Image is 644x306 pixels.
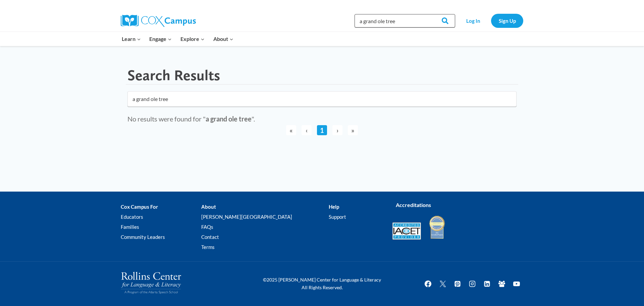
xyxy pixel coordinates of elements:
strong: a grand ole tree [206,115,252,123]
h1: Search Results [127,66,220,84]
span: › [332,125,342,135]
div: No results were found for " ". [127,113,517,124]
button: Child menu of About [209,32,238,46]
nav: Primary Navigation [117,32,237,46]
img: IDA Accredited [429,215,445,240]
a: FAQs [201,222,328,232]
strong: Accreditations [396,202,431,208]
button: Child menu of Learn [117,32,145,46]
a: Families [121,222,201,232]
a: Educators [121,212,201,222]
a: Twitter [436,277,449,291]
img: Rollins Center for Language & Literacy - A Program of the Atlanta Speech School [121,272,181,294]
a: 1 [317,125,327,135]
a: Community Leaders [121,232,201,242]
img: Cox Campus [121,15,196,27]
span: ‹ [302,125,312,135]
input: Search Cox Campus [355,14,455,28]
a: Contact [201,232,328,242]
a: Linkedin [480,277,494,291]
a: Pinterest [451,277,464,291]
a: Support [329,212,382,222]
a: Facebook [421,277,435,291]
a: Log In [459,14,488,28]
span: « [286,125,296,135]
a: [PERSON_NAME][GEOGRAPHIC_DATA] [201,212,328,222]
img: Accredited IACET® Provider [392,222,421,240]
a: Sign Up [491,14,523,28]
button: Child menu of Engage [145,32,176,46]
a: Facebook Group [495,277,508,291]
input: Search for... [127,91,517,107]
a: YouTube [510,277,523,291]
a: Terms [201,242,328,252]
span: » [348,125,358,135]
img: Twitter X icon white [439,280,447,288]
a: Instagram [466,277,479,291]
button: Child menu of Explore [176,32,209,46]
nav: Secondary Navigation [459,14,523,28]
p: ©2025 [PERSON_NAME] Center for Language & Literacy All Rights Reserved. [258,276,386,291]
